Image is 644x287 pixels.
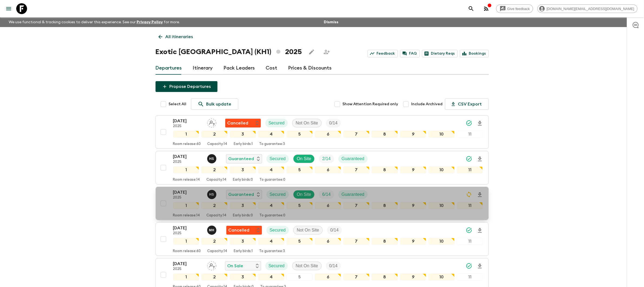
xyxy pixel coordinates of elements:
p: H S [209,192,214,197]
div: 1 [173,238,199,245]
div: 1 [173,131,199,138]
div: 3 [230,166,256,173]
p: Room release: 14 [173,178,200,182]
div: 4 [258,131,284,138]
div: 11 [457,202,483,209]
svg: Synced Successfully [466,120,472,126]
div: 11 [457,273,483,281]
p: Early birds: 0 [233,213,253,218]
span: Assign pack leader [207,120,216,124]
p: Not On Site [297,227,319,233]
p: [DATE] [173,118,203,124]
p: Early birds: 1 [234,249,253,253]
p: 2025 [173,160,203,164]
div: 5 [286,238,313,245]
svg: Download Onboarding [477,192,483,198]
div: 10 [428,166,455,173]
a: All itineraries [156,31,196,42]
a: Departures [156,62,182,75]
span: Share this itinerary [321,47,332,57]
a: Dietary Reqs [422,50,458,57]
p: Guaranteed [229,156,254,162]
div: 10 [428,273,455,281]
div: 4 [258,166,284,173]
p: We use functional & tracking cookies to deliver this experience. See our for more. [6,17,182,27]
p: Secured [270,191,286,198]
div: 3 [230,273,256,281]
p: M H [209,228,214,232]
div: 5 [286,166,313,173]
p: Capacity: 14 [207,213,227,218]
svg: Download Onboarding [477,263,483,269]
div: 6 [315,273,341,281]
p: Room release: 60 [173,249,201,253]
div: 2 [201,273,227,281]
div: Secured [265,262,288,270]
div: 9 [400,166,426,173]
div: Flash Pack cancellation [226,226,262,235]
a: Privacy Policy [137,20,163,24]
p: Guaranteed [229,191,254,198]
p: Guaranteed [342,156,365,162]
svg: Download Onboarding [477,227,483,234]
div: 9 [400,238,426,245]
a: Itinerary [193,62,213,75]
button: Dismiss [322,18,340,26]
p: 6 / 14 [322,191,331,198]
div: On Site [293,154,315,163]
div: 11 [457,131,483,138]
div: 10 [428,131,455,138]
button: Edit this itinerary [306,47,317,57]
span: Hong Sarou [207,192,217,196]
p: Capacity: 14 [207,249,227,253]
p: Room release: 60 [173,142,201,146]
span: Mr. Heng Pringratana (Prefer name : James) [207,227,217,232]
div: Not On Site [292,262,322,270]
button: Propose Departures [156,81,217,92]
div: 7 [343,166,369,173]
p: [DATE] [173,260,203,267]
p: Secured [270,156,286,162]
div: 9 [400,273,426,281]
p: 2 / 14 [322,156,331,162]
button: search adventures [466,3,477,14]
div: Not On Site [293,226,323,235]
div: Trip Fill [319,190,334,199]
p: Capacity: 14 [207,178,227,182]
p: 0 / 14 [329,263,338,269]
p: Not On Site [296,263,318,269]
div: 7 [343,238,369,245]
a: Bulk update [191,98,238,110]
svg: Download Onboarding [477,120,483,127]
a: Bookings [460,50,489,57]
div: Flash Pack cancellation [225,118,261,128]
div: Not On Site [292,119,322,127]
div: 4 [258,202,284,209]
div: 8 [372,238,398,245]
div: 5 [286,131,313,138]
div: Secured [265,119,288,127]
button: [DATE]2025Assign pack leaderFlash Pack cancellationSecuredNot On SiteTrip Fill1234567891011Room r... [156,115,489,149]
div: Trip Fill [319,154,334,163]
div: 2 [201,202,227,209]
div: 7 [343,131,369,138]
button: [DATE]2025Mr. Heng Pringratana (Prefer name : James)Flash Pack cancellationSecuredNot On SiteTrip... [156,222,489,256]
p: To guarantee: 0 [260,213,286,218]
div: 1 [173,166,199,173]
span: [DOMAIN_NAME][EMAIL_ADDRESS][DOMAIN_NAME] [544,7,637,11]
p: H S [209,157,214,161]
button: menu [3,3,14,14]
div: 2 [201,131,227,138]
div: 5 [286,202,313,209]
div: 3 [230,238,256,245]
p: On Site [297,156,311,162]
div: 10 [428,238,455,245]
div: 7 [343,202,369,209]
a: Feedback [368,50,398,57]
div: Trip Fill [326,119,341,127]
div: 10 [428,202,455,209]
div: 8 [372,166,398,173]
a: Pack Leaders [224,62,255,75]
div: 4 [258,238,284,245]
svg: Download Onboarding [477,156,483,162]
